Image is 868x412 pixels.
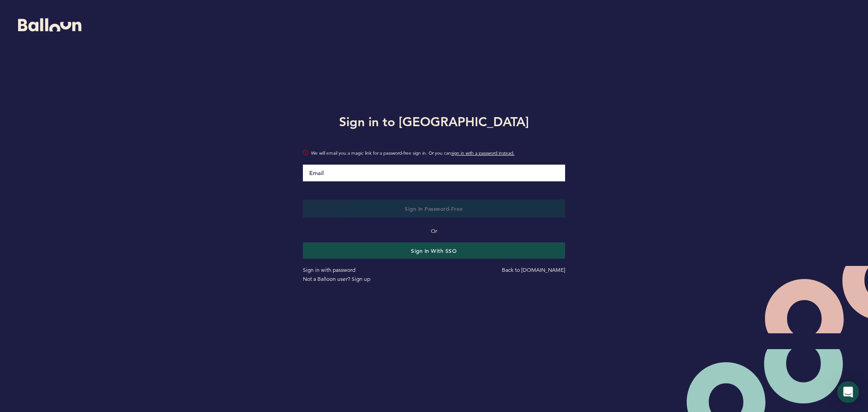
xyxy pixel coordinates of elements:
[837,381,859,403] div: Open Intercom Messenger
[303,199,565,218] button: Sign in Password-Free
[405,205,463,212] span: Sign in Password-Free
[502,266,565,273] a: Back to [DOMAIN_NAME]
[303,242,565,259] button: Sign in with SSO
[311,149,565,158] span: We will email you a magic link for a password-free sign in. Or you can
[303,266,355,273] a: Sign in with password
[303,275,370,282] a: Not a Balloon user? Sign up
[303,227,565,236] p: Or
[451,150,514,156] a: sign in with a password instead.
[303,165,565,181] input: Email
[296,113,572,131] h1: Sign in to [GEOGRAPHIC_DATA]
